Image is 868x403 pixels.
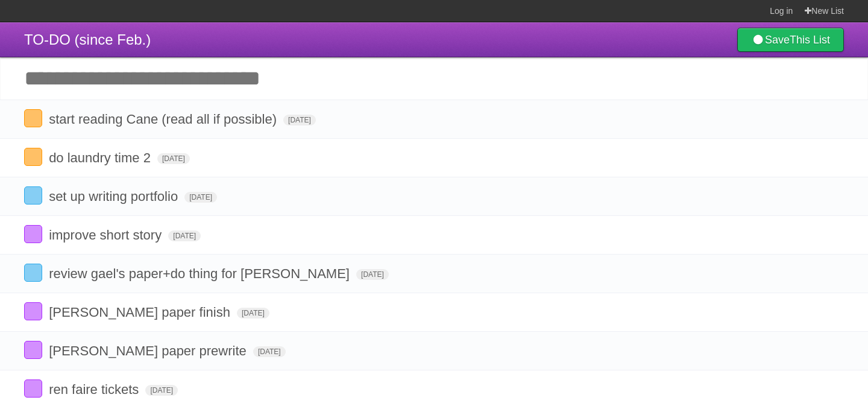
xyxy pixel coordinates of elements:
[24,109,42,127] label: Done
[168,230,201,241] span: [DATE]
[24,148,42,166] label: Done
[24,341,42,359] label: Done
[145,385,178,396] span: [DATE]
[49,227,165,243] span: improve short story
[283,115,316,125] span: [DATE]
[49,266,353,281] span: review gael's paper+do thing for [PERSON_NAME]
[49,189,181,204] span: set up writing portfolio
[237,308,269,319] span: [DATE]
[157,153,190,164] span: [DATE]
[49,382,142,397] span: ren faire tickets
[737,28,844,52] a: SaveThis List
[24,379,42,398] label: Done
[24,225,42,243] label: Done
[790,34,830,46] b: This List
[24,31,151,48] span: TO-DO (since Feb.)
[24,186,42,205] label: Done
[49,305,233,320] span: [PERSON_NAME] paper finish
[356,269,389,280] span: [DATE]
[49,343,250,358] span: [PERSON_NAME] paper prewrite
[49,112,280,127] span: start reading Cane (read all if possible)
[49,150,154,165] span: do laundry time 2
[24,264,42,282] label: Done
[184,192,217,203] span: [DATE]
[253,346,286,357] span: [DATE]
[24,302,42,320] label: Done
